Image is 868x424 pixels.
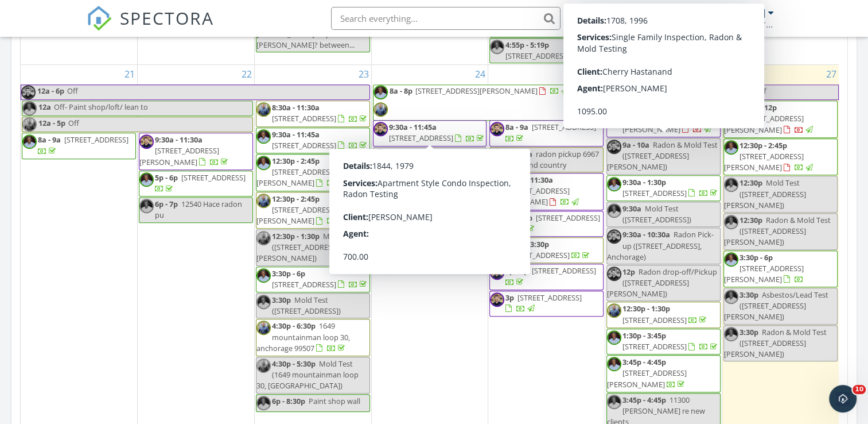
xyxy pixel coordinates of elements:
[373,120,487,146] a: 9:30a - 11:45a [STREET_ADDRESS]
[739,327,758,337] span: 3:30p
[739,215,762,225] span: 12:30p
[22,117,37,132] img: e44247eb5d754dae85a57f7dac8df971.jpeg
[256,194,347,226] a: 12:30p - 2:45p [STREET_ADDRESS][PERSON_NAME]
[607,140,621,154] img: 45532e3d26bb4d59a13f8e15856718ef.jpeg
[490,149,504,163] img: e44247eb5d754dae85a57f7dac8df971.jpeg
[256,267,370,292] a: 3:30p - 6p [STREET_ADDRESS]
[256,205,336,226] span: [STREET_ADDRESS][PERSON_NAME]
[824,65,839,83] a: Go to September 27, 2025
[373,186,388,200] img: 45532e3d26bb4d59a13f8e15856718ef.jpeg
[490,186,570,207] span: [STREET_ADDRESS][PERSON_NAME]
[606,329,721,354] a: 1:30p - 3:45p [STREET_ADDRESS]
[139,134,154,149] img: 45532e3d26bb4d59a13f8e15856718ef.jpeg
[622,113,717,134] span: [STREET_ADDRESS][PERSON_NAME]
[67,86,78,96] span: Off
[272,231,320,241] span: 12:30p - 1:30p
[505,213,532,223] span: 12p - 3p
[707,65,722,83] a: Go to September 26, 2025
[723,101,838,138] a: 9:30a - 12p [STREET_ADDRESS][PERSON_NAME]
[536,213,600,223] span: [STREET_ADDRESS]
[622,177,666,187] span: 9:30a - 1:30p
[724,178,738,192] img: david.jpg
[723,250,838,288] a: 3:30p - 6p [STREET_ADDRESS][PERSON_NAME]
[256,154,370,191] a: 12:30p - 2:45p [STREET_ADDRESS][PERSON_NAME]
[272,321,316,331] span: 4:30p - 6:30p
[389,149,437,159] span: 9:30a - 10:30a
[272,268,305,279] span: 3:30p - 6p
[256,102,271,117] img: e44247eb5d754dae85a57f7dac8df971.jpeg
[517,292,582,303] span: [STREET_ADDRESS]
[607,357,687,389] a: 3:45p - 4:45p [STREET_ADDRESS][PERSON_NAME]
[256,359,359,391] span: Mold Test (1649 mountainman loop 30, [GEOGRAPHIC_DATA])
[829,385,857,413] iframe: Intercom live chat
[505,265,528,276] span: 3p - 4p
[331,7,560,30] input: Search everything...
[38,101,52,115] span: 12a
[606,302,721,327] a: 12:30p - 1:30p [STREET_ADDRESS]
[739,102,777,113] span: 9:30a - 12p
[155,199,242,220] span: 12540 Hace radon pu
[64,134,129,145] span: [STREET_ADDRESS]
[490,292,504,307] img: 45532e3d26bb4d59a13f8e15856718ef.jpeg
[590,65,605,83] a: Go to September 25, 2025
[139,145,219,167] span: [STREET_ADDRESS][PERSON_NAME]
[256,129,271,144] img: david.jpg
[122,65,137,83] a: Go to September 21, 2025
[256,295,271,309] img: david.jpg
[724,252,738,267] img: david.jpg
[622,203,641,214] span: 9:30a
[87,6,112,31] img: The Best Home Inspection Software - Spectora
[309,396,360,406] span: Paint shop wall
[607,229,621,244] img: 45532e3d26bb4d59a13f8e15856718ef.jpeg
[724,215,738,229] img: david.jpg
[373,84,604,120] a: 8a - 8p [STREET_ADDRESS][PERSON_NAME]
[272,156,320,166] span: 12:30p - 2:45p
[739,178,762,188] span: 12:30p
[22,134,37,149] img: david.jpg
[505,239,549,249] span: 2:30p - 3:30p
[389,186,416,196] span: 12p - 2p
[473,65,488,83] a: Go to September 24, 2025
[622,113,649,124] span: 9a - 11a
[489,211,604,237] a: 12p - 3p [STREET_ADDRESS]
[490,122,504,136] img: 45532e3d26bb4d59a13f8e15856718ef.jpeg
[256,156,271,170] img: david.jpg
[505,239,591,260] a: 2:30p - 3:30p [STREET_ADDRESS]
[607,177,621,191] img: david.jpg
[607,113,621,128] img: 45532e3d26bb4d59a13f8e15856718ef.jpeg
[606,175,721,201] a: 9:30a - 1:30p [STREET_ADDRESS]
[489,173,604,210] a: 9:30a - 11:30a [STREET_ADDRESS][PERSON_NAME]
[622,229,670,240] span: 9:30a - 10:30a
[622,140,649,150] span: 9a - 10a
[505,122,596,143] a: 8a - 9a [STREET_ADDRESS]
[373,223,453,245] span: [STREET_ADDRESS][PERSON_NAME]
[606,84,721,110] a: 8:30a - 11:45a [STREET_ADDRESS]
[853,385,866,394] span: 10
[389,122,437,132] span: 9:30a - 11:45a
[724,85,738,99] img: 45532e3d26bb4d59a13f8e15856718ef.jpeg
[606,355,721,392] a: 3:45p - 4:45p [STREET_ADDRESS][PERSON_NAME]
[606,111,721,137] a: 9a - 11a [STREET_ADDRESS][PERSON_NAME]
[607,86,621,101] img: e44247eb5d754dae85a57f7dac8df971.jpeg
[724,327,738,341] img: david.jpg
[272,113,336,124] span: [STREET_ADDRESS]
[139,199,154,213] img: david.jpg
[505,149,532,159] span: 9a - 10a
[622,177,719,198] a: 9:30a - 1:30p [STREET_ADDRESS]
[256,321,350,353] span: 1649 mountainman loop 30, anchorage 99507
[155,172,246,194] a: 5p - 6p [STREET_ADDRESS]
[373,213,388,227] img: 45532e3d26bb4d59a13f8e15856718ef.jpeg
[373,149,388,163] img: 45532e3d26bb4d59a13f8e15856718ef.jpeg
[139,133,253,170] a: 9:30a - 11:30a [STREET_ADDRESS][PERSON_NAME]
[505,265,596,287] a: 3p - 4p [STREET_ADDRESS]
[490,239,504,253] img: e44247eb5d754dae85a57f7dac8df971.jpeg
[622,188,687,198] span: [STREET_ADDRESS]
[724,215,831,247] span: Radon & Mold Test ([STREET_ADDRESS][PERSON_NAME])
[489,120,604,146] a: 8a - 9a [STREET_ADDRESS]
[256,231,357,263] span: Mold Test ([STREET_ADDRESS][PERSON_NAME])
[373,184,487,210] a: 12p - 2p [STREET_ADDRESS][PERSON_NAME]
[724,140,738,155] img: david.jpg
[756,86,766,96] span: Off
[415,86,538,96] span: [STREET_ADDRESS][PERSON_NAME]
[256,321,350,353] a: 4:30p - 6:30p 1649 mountainman loop 30, anchorage 99507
